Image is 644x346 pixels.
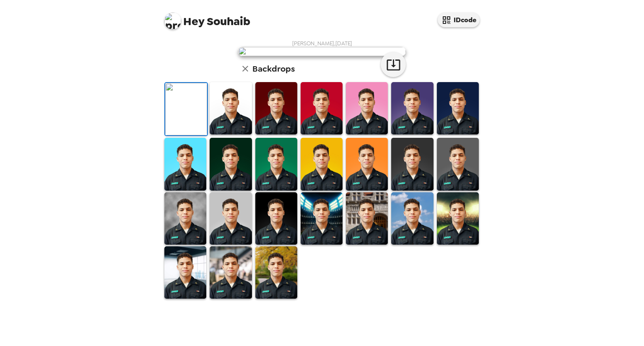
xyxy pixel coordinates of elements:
[164,8,250,27] span: Souhaib
[164,13,181,29] img: profile pic
[292,40,352,47] span: [PERSON_NAME] , [DATE]
[252,62,295,75] h6: Backdrops
[438,13,480,27] button: IDcode
[183,14,204,29] span: Hey
[165,83,207,135] img: Original
[238,47,406,56] img: user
